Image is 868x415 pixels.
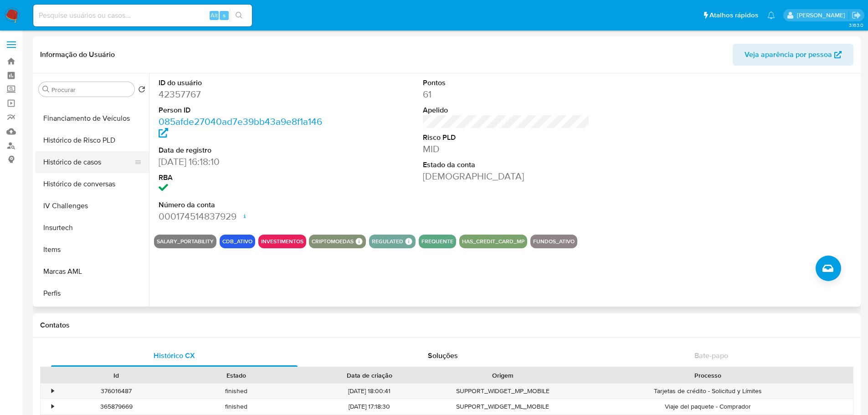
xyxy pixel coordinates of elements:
[303,371,437,380] div: Data de criação
[138,86,145,96] button: Retornar ao pedido padrão
[694,350,728,361] span: Bate-papo
[211,11,218,20] span: Alt
[35,304,149,326] button: Relacionados
[159,115,322,141] a: 085afde27040ad7e39bb43a9e8f1a146
[159,173,326,183] dt: RBA
[56,399,176,414] div: 365879669
[709,10,758,20] span: Atalhos rápidos
[35,151,142,173] button: Histórico de casos
[569,371,847,380] div: Processo
[230,9,248,22] button: search-icon
[767,11,775,19] a: Notificações
[423,170,590,183] dd: [DEMOGRAPHIC_DATA]
[35,239,149,261] button: Items
[159,78,326,88] dt: ID do usuário
[423,78,590,88] dt: Pontos
[423,143,590,155] dd: MID
[176,399,296,414] div: finished
[443,384,563,399] div: SUPPORT_WIDGET_MP_MOBILE
[423,88,590,101] dd: 61
[35,173,149,195] button: Histórico de conversas
[159,210,326,223] dd: 000174514837929
[40,321,853,330] h1: Contatos
[563,384,853,399] div: Tarjetas de crédito - Solicitud y Límites
[51,86,131,94] input: Procurar
[51,402,54,411] div: •
[42,86,50,93] button: Procurar
[797,11,848,20] p: lucas.portella@mercadolivre.com
[56,384,176,399] div: 376016487
[33,10,252,21] input: Pesquise usuários ou casos...
[159,88,326,101] dd: 42357767
[296,399,443,414] div: [DATE] 17:18:30
[154,350,195,361] span: Histórico CX
[35,261,149,282] button: Marcas AML
[745,44,832,66] span: Veja aparência por pessoa
[443,399,563,414] div: SUPPORT_WIDGET_ML_MOBILE
[35,129,149,151] button: Histórico de Risco PLD
[183,371,290,380] div: Estado
[63,371,170,380] div: Id
[35,282,149,304] button: Perfis
[35,195,149,217] button: IV Challenges
[428,350,458,361] span: Soluções
[159,200,326,210] dt: Número da conta
[51,387,54,395] div: •
[223,11,226,20] span: s
[159,105,326,115] dt: Person ID
[296,384,443,399] div: [DATE] 18:00:41
[40,50,115,59] h1: Informação do Usuário
[852,10,861,20] a: Sair
[423,160,590,170] dt: Estado da conta
[733,44,853,66] button: Veja aparência por pessoa
[35,217,149,239] button: Insurtech
[159,155,326,168] dd: [DATE] 16:18:10
[35,108,149,129] button: Financiamento de Veículos
[159,145,326,155] dt: Data de registro
[563,399,853,414] div: Viaje del paquete - Comprador
[423,105,590,115] dt: Apelido
[449,371,556,380] div: Origem
[423,133,590,143] dt: Risco PLD
[176,384,296,399] div: finished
